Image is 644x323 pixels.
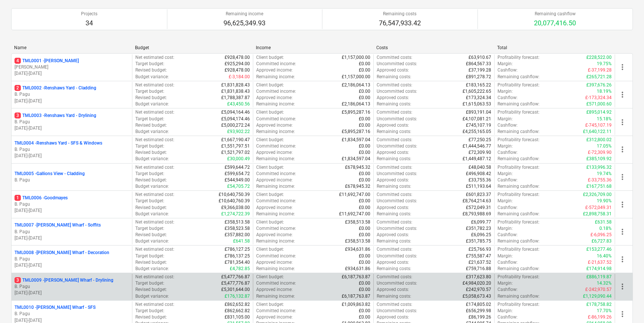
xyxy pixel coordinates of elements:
p: Budget variance : [135,74,169,80]
span: 1 [15,195,21,201]
p: £1,834,597.04 [342,137,370,143]
p: Remaining costs : [377,129,411,135]
p: Cashflow : [498,232,518,238]
p: 17.05% [597,143,612,149]
p: £934,631.86 [345,246,370,253]
p: [DATE] - [DATE] [15,153,129,159]
p: £631.58 [595,219,612,225]
p: Remaining cashflow [534,11,576,17]
p: £8,764,214.63 [463,198,491,204]
p: Client budget : [256,164,284,171]
p: 34 [81,19,97,28]
p: £0.00 [359,116,370,122]
p: B. Pagu [15,311,129,317]
div: TML0005 -Gallions View - CladdingB. Pagu [15,171,129,183]
p: Margin : [498,171,513,177]
p: £167,751.68 [586,183,612,190]
p: £11,692,747.00 [339,191,370,198]
p: £10,640,750.39 [219,191,250,198]
p: Client budget : [256,191,284,198]
p: 19.90% [597,198,612,204]
p: £1,605,222.65 [463,88,491,95]
p: Remaining costs [379,11,421,17]
span: 3 [15,113,21,118]
p: Approved costs : [377,67,409,73]
p: £-33,755.36 [588,177,612,183]
p: [DATE] - [DATE] [15,125,129,132]
span: more_vert [618,282,627,291]
p: £496,908.42 [466,171,491,177]
p: Margin : [498,116,513,122]
p: £48,040.58 [468,164,491,171]
p: £265,721.28 [586,74,612,80]
p: £358,513.58 [345,219,370,225]
p: Remaining costs : [377,156,411,162]
p: £351,785.75 [466,238,491,244]
p: £30,000.49 [227,156,250,162]
p: B. Pagu [15,119,129,125]
p: £153,277.46 [586,246,612,253]
p: Remaining income : [256,238,295,244]
p: Cashflow : [498,177,518,183]
p: £351,782.23 [466,225,491,232]
div: 3TML0009 -[PERSON_NAME] Wharf - DryliningB. Pagu[DATE]-[DATE] [15,277,129,296]
p: Net estimated cost : [135,137,174,143]
p: Approved income : [256,95,293,101]
p: Revised budget : [135,205,167,211]
p: £0.00 [359,143,370,149]
p: Committed costs : [377,137,412,143]
p: £544,949.00 [225,177,250,183]
p: Client budget : [256,54,284,61]
p: £-572,049.31 [585,205,612,211]
p: Net estimated cost : [135,82,174,88]
p: Uncommitted costs : [377,171,417,177]
p: £0.00 [359,61,370,67]
p: Client budget : [256,137,284,143]
p: £0.00 [359,171,370,177]
p: [DATE] - [DATE] [15,208,129,214]
p: Uncommitted costs : [377,61,417,67]
p: £358,513.58 [345,238,370,244]
p: £397,676.26 [586,82,612,88]
span: more_vert [618,145,627,154]
p: Budget variance : [135,101,169,107]
p: £25,766.93 [468,246,491,253]
p: £572,049.31 [466,205,491,211]
p: £1,831,828.43 [221,82,250,88]
div: Income [256,45,371,50]
p: £4,255,165.05 [463,129,491,135]
p: [DATE] - [DATE] [15,70,129,77]
p: £385,109.92 [586,156,612,162]
p: Target budget : [135,61,164,67]
p: Uncommitted costs : [377,198,417,204]
p: Uncommitted costs : [377,116,417,122]
p: B. Pagu [15,256,129,262]
p: TML0003 - Renshaws Yard - Drylining [15,113,96,119]
p: £5,895,287.16 [342,109,370,115]
p: [DATE] - [DATE] [15,98,129,104]
p: Approved costs : [377,149,409,156]
p: Budget variance : [135,156,169,162]
p: Net estimated cost : [135,219,174,225]
p: Net estimated cost : [135,109,174,115]
p: £893,191.04 [466,109,491,115]
p: £6,096.25 [471,232,491,238]
p: TML0001 - [PERSON_NAME] [15,58,79,64]
p: Revised budget : [135,67,167,73]
p: 19.74% [597,171,612,177]
p: £1,667,190.47 [221,137,250,143]
p: £5,094,174.46 [221,116,250,122]
p: Uncommitted costs : [377,143,417,149]
p: B. Pagu [15,229,129,235]
p: £641.58 [233,238,250,244]
p: £6,727.83 [592,238,612,244]
p: TML0008 - [PERSON_NAME] Wharf - Decoration [15,250,109,256]
p: £1,157,000.00 [342,74,370,80]
p: Net estimated cost : [135,164,174,171]
p: £0.00 [359,177,370,183]
p: £2,186,064.13 [342,82,370,88]
p: £2,186,064.13 [342,101,370,107]
p: £5,895,287.16 [342,129,370,135]
p: £928,478.00 [225,54,250,61]
p: Target budget : [135,225,164,232]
